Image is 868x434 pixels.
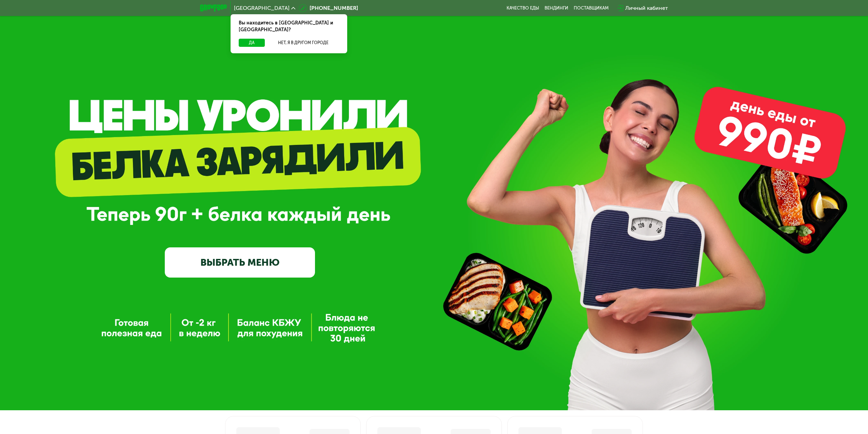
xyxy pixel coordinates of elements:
[165,247,315,278] a: ВЫБРАТЬ МЕНЮ
[507,5,539,11] a: Качество еды
[234,5,290,11] span: [GEOGRAPHIC_DATA]
[625,4,668,12] div: Личный кабинет
[231,14,347,39] div: Вы находитесь в [GEOGRAPHIC_DATA] и [GEOGRAPHIC_DATA]?
[545,5,568,11] a: Вендинги
[299,4,358,12] a: [PHONE_NUMBER]
[268,39,339,47] button: Нет, я в другом городе
[574,5,609,11] div: поставщикам
[239,39,265,47] button: Да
